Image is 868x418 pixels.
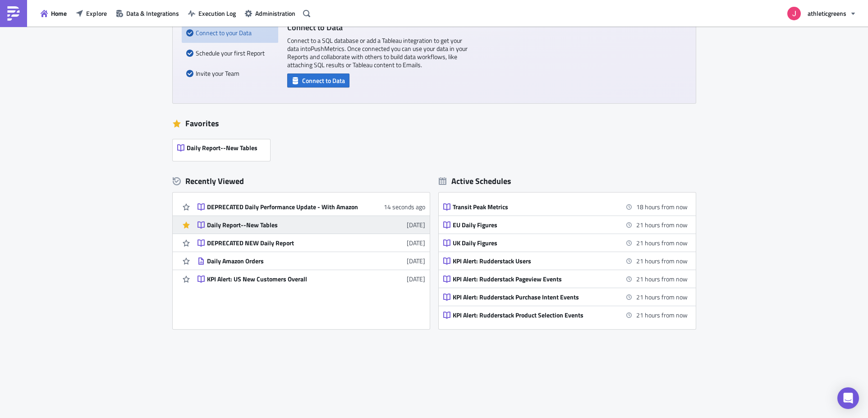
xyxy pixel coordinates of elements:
[407,238,425,248] time: 2025-08-20T14:06:56Z
[443,288,688,306] a: KPI Alert: Rudderstack Purchase Intent Events21 hours from now
[782,4,861,23] button: athleticgreens
[71,6,111,20] button: Explore
[186,63,274,83] div: Invite your Team
[636,256,688,266] time: 2025-09-17 08:45
[636,202,688,211] time: 2025-09-17 06:00
[407,220,425,230] time: 2025-09-11T17:56:38Z
[786,6,802,21] img: Avatar
[407,256,425,266] time: 2025-03-03T20:18:45Z
[837,387,859,409] div: Open Intercom Messenger
[384,202,425,211] time: 2025-09-16T15:44:51Z
[240,6,300,20] button: Administration
[453,257,611,265] div: KPI Alert: Rudderstack Users
[207,239,365,247] div: DEPRECATED NEW Daily Report
[302,76,345,85] span: Connect to Data
[197,198,425,216] a: DEPRECATED Daily Performance Update - With Amazon14 seconds ago
[207,275,365,283] div: KPI Alert: US New Customers Overall
[255,9,295,18] span: Administration
[198,9,236,18] span: Execution Log
[186,43,274,63] div: Schedule your first Report
[111,6,184,20] button: Data & Integrations
[636,238,688,248] time: 2025-09-17 08:30
[197,216,425,234] a: Daily Report--New Tables[DATE]
[287,37,468,69] p: Connect to a SQL database or add a Tableau integration to get your data into PushMetrics . Once c...
[453,239,611,247] div: UK Daily Figures
[636,220,688,230] time: 2025-09-17 08:30
[187,144,257,152] span: Daily Report--New Tables
[636,274,688,284] time: 2025-09-17 08:45
[443,252,688,270] a: KPI Alert: Rudderstack Users21 hours from now
[407,274,425,284] time: 2025-03-03T20:18:34Z
[287,23,468,32] h4: Connect to Data
[636,292,688,302] time: 2025-09-17 08:45
[443,306,688,324] a: KPI Alert: Rudderstack Product Selection Events21 hours from now
[186,23,274,43] div: Connect to your Data
[453,221,611,229] div: EU Daily Figures
[184,6,240,20] button: Execution Log
[453,203,611,211] div: Transit Peak Metrics
[808,9,846,18] span: athleticgreens
[173,135,275,161] a: Daily Report--New Tables
[453,275,611,283] div: KPI Alert: Rudderstack Pageview Events
[126,9,179,18] span: Data & Integrations
[207,221,365,229] div: Daily Report--New Tables
[197,234,425,252] a: DEPRECATED NEW Daily Report[DATE]
[173,175,430,188] div: Recently Viewed
[197,252,425,270] a: Daily Amazon Orders[DATE]
[443,198,688,216] a: Transit Peak Metrics18 hours from now
[453,293,611,301] div: KPI Alert: Rudderstack Purchase Intent Events
[439,176,511,186] div: Active Schedules
[197,270,425,288] a: KPI Alert: US New Customers Overall[DATE]
[173,117,696,130] div: Favorites
[207,203,365,211] div: DEPRECATED Daily Performance Update - With Amazon
[287,73,349,87] button: Connect to Data
[443,234,688,252] a: UK Daily Figures21 hours from now
[443,270,688,288] a: KPI Alert: Rudderstack Pageview Events21 hours from now
[51,9,67,18] span: Home
[453,311,611,319] div: KPI Alert: Rudderstack Product Selection Events
[443,216,688,234] a: EU Daily Figures21 hours from now
[287,75,349,84] a: Connect to Data
[6,6,21,21] img: PushMetrics
[86,9,107,18] span: Explore
[36,6,71,20] button: Home
[207,257,365,265] div: Daily Amazon Orders
[636,310,688,320] time: 2025-09-17 08:45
